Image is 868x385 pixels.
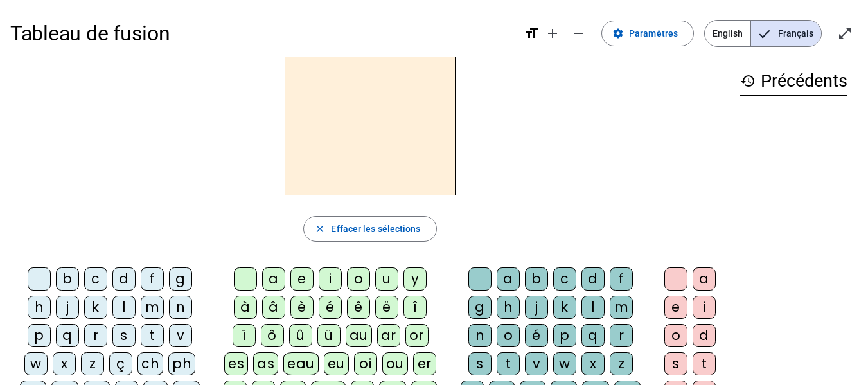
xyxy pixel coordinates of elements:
div: è [290,296,314,319]
div: t [141,324,164,347]
h1: Tableau de fusion [10,13,514,54]
div: ô [261,324,284,347]
button: Entrer en plein écran [832,21,858,46]
mat-icon: format_size [524,26,540,41]
mat-icon: open_in_full [837,26,853,41]
div: n [169,296,192,319]
div: ou [382,352,408,375]
div: û [289,324,312,347]
div: r [84,324,107,347]
div: q [56,324,79,347]
button: Augmenter la taille de la police [540,21,565,46]
div: j [56,296,79,319]
div: ç [109,352,132,375]
div: or [405,324,429,347]
div: es [224,352,248,375]
div: eau [283,352,319,375]
div: h [497,296,520,319]
div: ar [377,324,400,347]
div: e [290,267,314,291]
div: g [468,296,492,319]
div: c [553,267,576,291]
div: d [581,267,605,291]
div: ü [317,324,341,347]
div: w [553,352,576,375]
div: ph [168,352,195,375]
div: d [112,267,136,291]
h3: Précédents [740,67,847,96]
div: î [403,296,427,319]
mat-icon: history [740,73,756,89]
div: m [141,296,164,319]
span: Paramètres [629,26,678,41]
div: h [28,296,51,319]
div: v [169,324,192,347]
div: z [81,352,104,375]
div: q [581,324,605,347]
div: z [610,352,633,375]
div: i [319,267,342,291]
div: o [664,324,687,347]
div: c [84,267,107,291]
div: b [56,267,79,291]
div: n [468,324,492,347]
div: eu [324,352,349,375]
div: l [112,296,136,319]
div: j [525,296,548,319]
div: s [112,324,136,347]
div: o [497,324,520,347]
div: ch [137,352,163,375]
div: à [234,296,257,319]
div: f [610,267,633,291]
div: é [525,324,548,347]
div: k [553,296,576,319]
div: k [84,296,107,319]
div: f [141,267,164,291]
div: t [497,352,520,375]
div: a [497,267,520,291]
mat-icon: remove [571,26,586,41]
div: s [468,352,492,375]
div: x [581,352,605,375]
mat-icon: close [314,223,326,235]
div: a [693,267,716,291]
button: Paramètres [601,21,694,46]
div: ë [375,296,398,319]
span: English [705,21,750,46]
div: g [169,267,192,291]
div: x [53,352,76,375]
div: as [253,352,278,375]
div: u [375,267,398,291]
div: er [413,352,436,375]
div: p [28,324,51,347]
div: m [610,296,633,319]
mat-button-toggle-group: Language selection [704,20,822,47]
mat-icon: settings [612,28,624,39]
div: v [525,352,548,375]
div: r [610,324,633,347]
div: au [346,324,372,347]
span: Français [751,21,821,46]
div: y [403,267,427,291]
div: t [693,352,716,375]
div: â [262,296,285,319]
div: é [319,296,342,319]
div: e [664,296,687,319]
div: d [693,324,716,347]
div: b [525,267,548,291]
div: s [664,352,687,375]
div: l [581,296,605,319]
div: w [24,352,48,375]
div: ï [233,324,256,347]
button: Effacer les sélections [303,216,436,242]
mat-icon: add [545,26,560,41]
div: oi [354,352,377,375]
button: Diminuer la taille de la police [565,21,591,46]
div: a [262,267,285,291]
span: Effacer les sélections [331,221,420,237]
div: o [347,267,370,291]
div: i [693,296,716,319]
div: p [553,324,576,347]
div: ê [347,296,370,319]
